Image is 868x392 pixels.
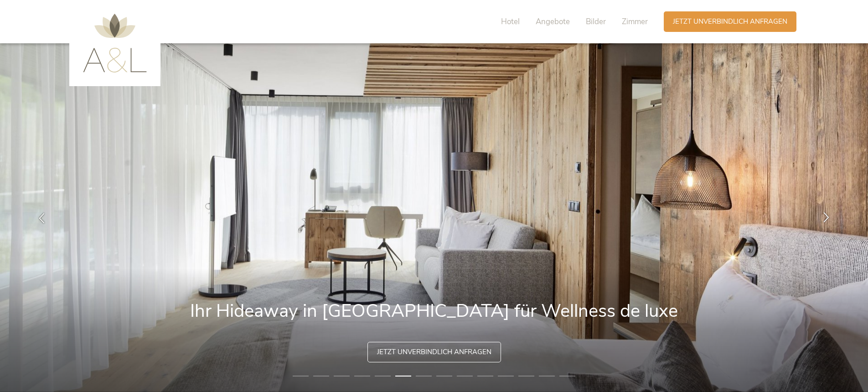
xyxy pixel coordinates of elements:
span: Zimmer [622,16,648,27]
img: AMONTI & LUNARIS Wellnessresort [83,14,147,72]
span: Jetzt unverbindlich anfragen [377,347,491,357]
span: Angebote [536,16,570,27]
span: Hotel [501,16,520,27]
span: Jetzt unverbindlich anfragen [673,17,787,26]
span: Bilder [586,16,606,27]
